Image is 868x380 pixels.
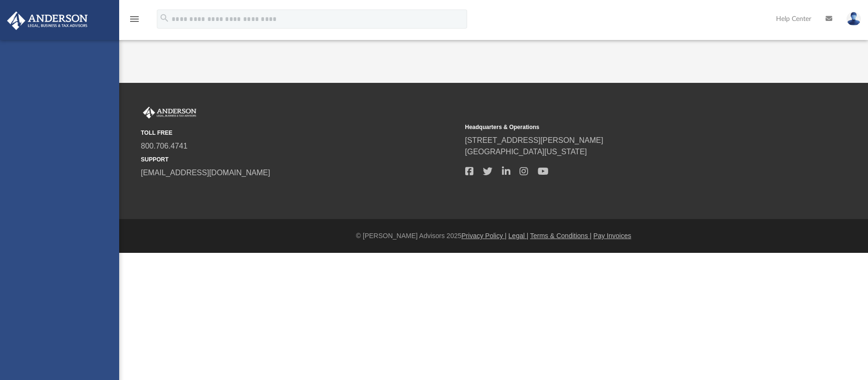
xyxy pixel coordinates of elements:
a: [GEOGRAPHIC_DATA][US_STATE] [465,148,587,156]
img: User Pic [847,12,861,26]
i: search [159,13,170,23]
a: Terms & Conditions | [530,232,592,240]
a: 800.706.4741 [141,142,188,150]
img: Anderson Advisors Platinum Portal [4,11,91,30]
img: Anderson Advisors Platinum Portal [141,107,198,119]
a: [STREET_ADDRESS][PERSON_NAME] [465,136,603,144]
small: TOLL FREE [141,129,459,137]
a: Privacy Policy | [461,232,507,240]
a: [EMAIL_ADDRESS][DOMAIN_NAME] [141,169,270,177]
i: menu [129,13,140,25]
a: Pay Invoices [593,232,631,240]
a: menu [129,18,140,25]
a: Legal | [509,232,529,240]
div: © [PERSON_NAME] Advisors 2025 [119,231,868,241]
small: Headquarters & Operations [465,123,783,131]
small: SUPPORT [141,155,459,164]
